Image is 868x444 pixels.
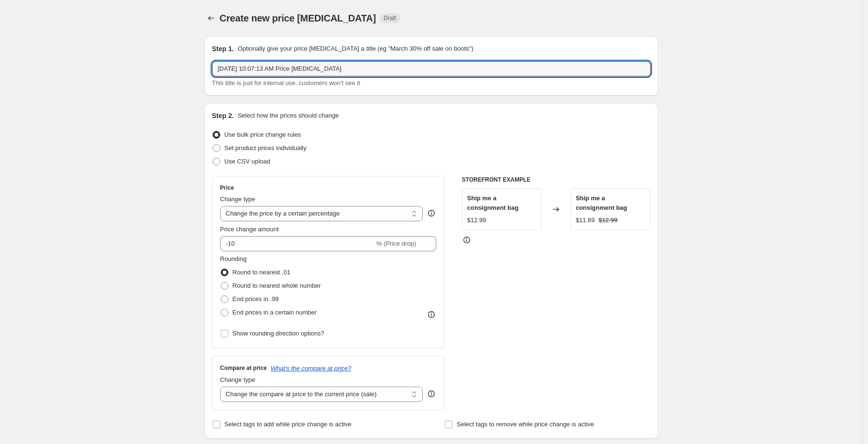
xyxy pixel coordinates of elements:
[233,269,290,276] span: Round to nearest .01
[220,184,234,192] h3: Price
[237,44,473,54] p: Optionally give your price [MEDICAL_DATA] a title (eg "March 30% off sale on boots")
[576,195,627,211] span: Ship me a consignment bag
[457,421,594,428] span: Select tags to remove while price change is active
[225,421,352,428] span: Select tags to add while price change is active
[467,195,519,211] span: Ship me a consignment bag
[220,255,247,262] span: Rounding
[233,309,317,316] span: End prices in a certain number
[599,216,618,225] strike: $12.99
[384,14,396,22] span: Draft
[212,79,360,87] span: This title is just for internal use, customers won't see it
[237,111,339,120] p: Select how the prices should change
[576,216,595,225] div: $11.69
[233,295,279,303] span: End prices in .99
[220,236,375,251] input: -15
[233,330,324,337] span: Show rounding direction options?
[212,111,234,120] h2: Step 2.
[225,131,301,138] span: Use bulk price change rules
[204,11,218,25] button: Price change jobs
[220,364,267,372] h3: Compare at price
[220,195,256,203] span: Change type
[427,389,436,399] div: help
[462,176,651,184] h6: STOREFRONT EXAMPLE
[467,216,486,225] div: $12.99
[220,376,256,383] span: Change type
[225,144,307,152] span: Set product prices individually
[225,158,270,165] span: Use CSV upload
[376,240,416,247] span: % (Price drop)
[220,226,279,233] span: Price change amount
[427,208,436,218] div: help
[233,282,321,289] span: Round to nearest whole number
[212,44,234,54] h2: Step 1.
[271,365,352,372] button: What's the compare at price?
[220,13,376,23] span: Create new price [MEDICAL_DATA]
[212,61,651,76] input: 30% off holiday sale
